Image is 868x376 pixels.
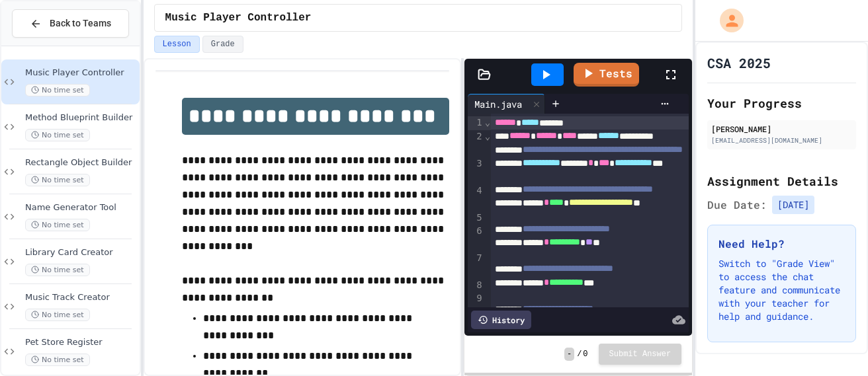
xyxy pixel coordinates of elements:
div: 2 [468,130,484,157]
div: 5 [468,211,484,225]
div: 4 [468,184,484,211]
span: Due Date: [707,197,767,213]
div: [PERSON_NAME] [711,123,852,135]
div: 9 [468,292,484,306]
span: No time set [25,354,90,366]
span: Library Card Creator [25,247,137,258]
span: No time set [25,309,90,321]
div: 7 [468,252,484,279]
h2: Assignment Details [707,172,856,190]
span: No time set [25,129,90,141]
span: [DATE] [772,196,814,214]
div: My Account [706,5,747,36]
button: Back to Teams [12,9,129,38]
span: Back to Teams [50,17,111,30]
span: Music Track Creator [25,292,137,303]
span: No time set [25,264,90,276]
span: - [564,348,574,361]
span: Submit Answer [609,349,672,359]
span: Rectangle Object Builder [25,157,137,169]
div: 6 [468,225,484,252]
span: / [577,349,582,359]
span: Name Generator Tool [25,202,137,213]
span: No time set [25,84,90,96]
button: Grade [202,36,243,53]
p: Switch to "Grade View" to access the chat feature and communicate with your teacher for help and ... [718,257,845,323]
div: 1 [468,116,484,130]
a: Tests [574,63,639,87]
div: [EMAIL_ADDRESS][DOMAIN_NAME] [711,135,852,145]
span: Pet Store Register [25,337,137,348]
span: 0 [583,349,587,359]
div: 8 [468,279,484,292]
h2: Your Progress [707,94,856,112]
div: 10 [468,306,484,320]
div: Main.java [468,94,545,114]
div: 3 [468,157,484,184]
span: Method Blueprint Builder [25,112,137,124]
span: No time set [25,174,90,186]
button: Lesson [154,36,200,53]
span: Fold line [484,117,491,128]
h1: CSA 2025 [707,54,771,72]
span: Music Player Controller [165,10,312,26]
button: Submit Answer [599,344,682,365]
h3: Need Help? [718,236,845,252]
div: History [471,311,531,329]
span: Music Player Controller [25,67,137,79]
div: Main.java [468,97,529,111]
span: Fold line [484,131,491,141]
span: No time set [25,219,90,231]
